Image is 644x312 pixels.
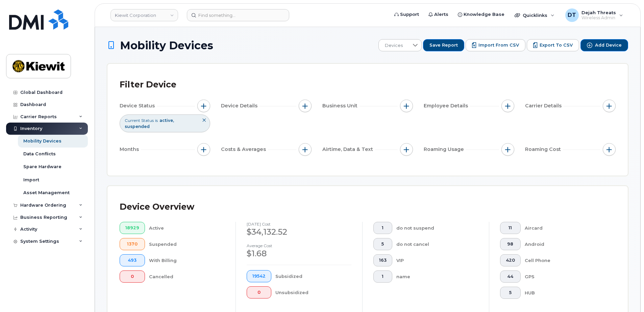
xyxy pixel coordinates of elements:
button: 0 [247,286,271,298]
span: 5 [379,241,387,247]
button: 163 [373,254,392,266]
button: Import from CSV [466,39,525,51]
span: Employee Details [424,102,470,109]
span: Airtime, Data & Text [322,146,375,153]
span: 19542 [252,274,266,279]
span: Add Device [595,42,622,48]
span: Business Unit [322,102,360,109]
span: Device Status [120,102,157,109]
button: 1 [373,222,392,234]
button: 1 [373,270,392,283]
span: Roaming Cost [525,146,563,153]
button: Add Device [580,39,628,51]
span: 1 [379,225,387,231]
span: 44 [506,274,515,279]
div: Aircard [525,222,605,234]
button: 98 [500,238,521,250]
div: do not suspend [396,222,478,234]
div: do not cancel [396,238,478,250]
span: 5 [506,290,515,295]
span: 0 [252,290,266,295]
div: Subsidized [275,270,352,282]
span: Mobility Devices [120,40,213,51]
span: Save Report [429,42,458,48]
div: With Billing [149,254,225,266]
div: name [396,270,478,283]
div: VIP [396,254,478,266]
span: 11 [506,225,515,231]
div: $34,132.52 [247,226,351,238]
button: Save Report [423,39,464,51]
div: Cancelled [149,270,225,283]
button: 493 [120,254,145,266]
span: Roaming Usage [424,146,466,153]
span: 420 [506,258,515,263]
span: 1370 [125,241,139,247]
span: 18929 [125,225,139,231]
button: 19542 [247,270,271,282]
div: $1.68 [247,248,351,259]
div: Unsubsidized [275,286,352,298]
h4: [DATE] cost [247,222,351,226]
button: 5 [500,287,521,299]
span: 98 [506,241,515,247]
span: is [155,118,158,123]
div: Filter Device [120,76,176,94]
span: active [159,118,174,123]
span: 163 [379,258,387,263]
div: Active [149,222,225,234]
button: 18929 [120,222,145,234]
button: 44 [500,270,521,283]
span: Current Status [125,118,154,123]
div: GPS [525,270,605,283]
span: 493 [125,258,139,263]
div: HUB [525,287,605,299]
span: Carrier Details [525,102,564,109]
button: 5 [373,238,392,250]
div: Android [525,238,605,250]
span: Export to CSV [540,42,573,48]
span: Costs & Averages [221,146,268,153]
span: Import from CSV [478,42,519,48]
span: Months [120,146,141,153]
span: 0 [125,274,139,279]
h4: Average cost [247,243,351,248]
div: Device Overview [120,198,194,216]
button: 1370 [120,238,145,250]
div: Cell Phone [525,254,605,266]
iframe: Messenger Launcher [615,283,639,307]
span: 1 [379,274,387,279]
button: 0 [120,270,145,283]
span: Devices [379,40,409,52]
button: 420 [500,254,521,266]
span: suspended [125,124,150,129]
span: Device Details [221,102,259,109]
button: Export to CSV [527,39,579,51]
button: 11 [500,222,521,234]
div: Suspended [149,238,225,250]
